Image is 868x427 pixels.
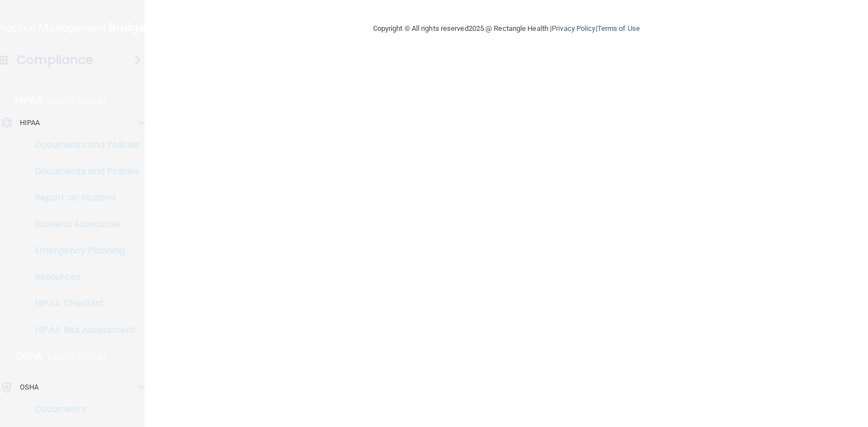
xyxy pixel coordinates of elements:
[7,166,158,177] p: Documents and Policies
[597,24,640,33] a: Terms of Use
[15,94,43,107] p: HIPAA
[15,350,42,363] p: OSHA
[7,192,158,203] p: Report an Incident
[20,116,40,129] p: HIPAA
[7,219,158,230] p: Business Associates
[552,24,595,33] a: Privacy Policy
[7,325,158,336] p: HIPAA Risk Assessment
[305,11,708,46] div: Copyright © All rights reserved 2025 @ Rectangle Health | |
[7,298,158,309] p: HIPAA Checklist
[48,94,107,107] p: Learn More!
[20,381,39,394] p: OSHA
[7,139,158,150] p: Documents and Policies
[17,52,93,68] h4: Compliance
[7,272,158,283] p: Resources
[7,404,158,415] p: Documents
[7,245,158,256] p: Emergency Planning
[48,350,106,363] p: Learn More!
